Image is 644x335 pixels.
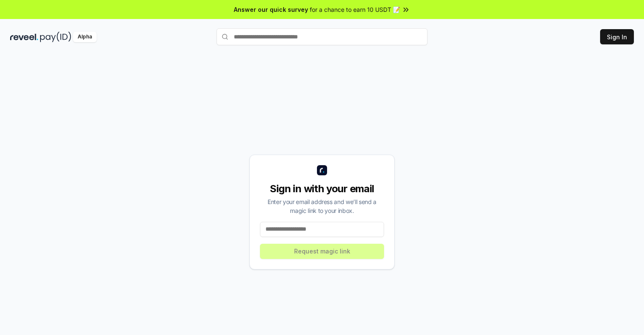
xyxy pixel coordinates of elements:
[260,197,384,215] div: Enter your email address and we’ll send a magic link to your inbox.
[600,29,634,44] button: Sign In
[310,5,400,14] span: for a chance to earn 10 USDT 📝
[40,32,71,42] img: pay_id
[234,5,308,14] span: Answer our quick survey
[10,32,38,42] img: reveel_dark
[73,32,97,42] div: Alpha
[317,165,327,175] img: logo_small
[260,182,384,196] div: Sign in with your email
